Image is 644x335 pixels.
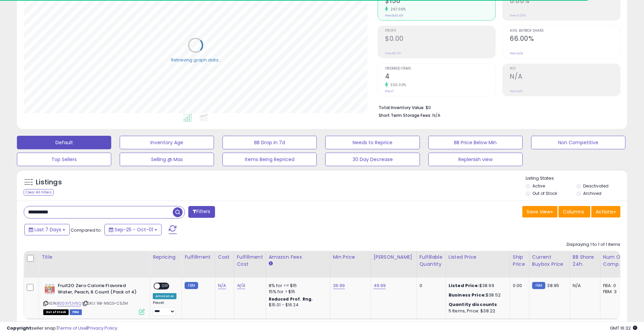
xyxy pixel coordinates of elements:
div: 0.00 [513,283,524,289]
div: N/A [573,283,595,289]
div: BB Share 24h. [573,254,597,268]
div: Fulfillment [185,254,212,261]
span: | SKU: 9B-N6CG-C5ZM [82,301,128,306]
button: Selling @ Max [120,153,214,166]
label: Deactivated [583,183,609,189]
span: Columns [563,208,584,215]
span: FBM [70,309,82,315]
button: 30 Day Decrease [325,153,420,166]
div: 0 [420,283,440,289]
img: 516QveGsrIL._SL40_.jpg [43,283,56,296]
button: Items Being Repriced [222,153,317,166]
span: Profit [385,29,495,33]
div: FBA: 0 [603,283,625,289]
small: Amazon Fees. [269,261,273,267]
small: Prev: 0.00% [510,14,526,18]
div: Displaying 1 to 1 of 1 items [567,241,620,248]
div: ASIN: [43,283,145,314]
button: Filters [188,206,215,218]
span: OFF [160,283,171,289]
button: Top Sellers [17,153,111,166]
div: Preset: [153,301,176,316]
div: FBM: 3 [603,289,625,295]
div: $38.52 [449,292,505,298]
span: Compared to: [71,227,102,233]
b: Total Inventory Value: [379,105,425,110]
b: Business Price: [449,292,486,298]
div: $15.01 - $16.24 [269,302,325,308]
h2: $0.00 [385,35,495,44]
span: N/A [432,112,440,119]
div: Num of Comp. [603,254,628,268]
a: 36.99 [333,282,345,289]
button: Replenish view [428,153,523,166]
button: BB Drop in 7d [222,136,317,149]
small: 267.05% [388,7,406,12]
div: Ship Price [513,254,526,268]
button: Inventory Age [120,136,214,149]
div: : [449,302,505,308]
h2: N/A [510,73,620,82]
div: Title [42,254,147,261]
small: Prev: N/A [510,51,523,55]
button: Columns [558,206,590,217]
button: Needs to Reprice [325,136,420,149]
div: Fulfillment Cost [237,254,263,268]
h2: 66.00% [510,35,620,44]
button: Save View [522,206,557,217]
b: Fruit2O Zero Calorie Flavored Water, Peach, 6 Count (Pack of 4) [58,283,140,297]
div: Min Price [333,254,368,261]
div: Fulfillable Quantity [420,254,443,268]
div: Cost [218,254,231,261]
span: Last 7 Days [34,226,61,233]
div: Listed Price [449,254,507,261]
button: Non Competitive [531,136,625,149]
span: ROI [510,67,620,71]
button: Default [17,136,111,149]
li: $0 [379,103,615,111]
label: Active [532,183,545,189]
div: seller snap | | [7,325,117,332]
small: Prev: N/A [510,89,523,93]
a: B003VTJV6Q [57,301,81,306]
div: 5 Items, Price: $38.22 [449,308,505,314]
div: Repricing [153,254,179,261]
p: Listing States: [526,175,627,182]
b: Listed Price: [449,282,479,289]
div: $38.99 [449,283,505,289]
small: FBM [185,282,198,289]
h5: Listings [36,178,62,187]
div: Amazon AI [153,293,176,299]
button: BB Price Below Min [428,136,523,149]
strong: Copyright [7,325,31,331]
span: 2025-10-10 16:32 GMT [610,325,637,331]
span: Avg. Buybox Share [510,29,620,33]
button: Last 7 Days [24,224,70,235]
button: Actions [591,206,620,217]
a: N/A [218,282,226,289]
div: Retrieving graph data.. [171,57,220,63]
span: All listings that are currently out of stock and unavailable for purchase on Amazon [43,309,69,315]
label: Archived [583,190,601,196]
div: Clear All Filters [24,189,54,196]
b: Reduced Prof. Rng. [269,296,313,302]
div: 8% for <= $15 [269,283,325,289]
small: Prev: $0.00 [385,51,401,55]
small: FBM [532,282,545,289]
div: Current Buybox Price [532,254,567,268]
a: Terms of Use [58,325,87,331]
small: Prev: 1 [385,89,393,93]
div: [PERSON_NAME] [374,254,414,261]
a: N/A [237,282,245,289]
small: 300.00% [388,82,406,87]
span: 38.95 [547,282,559,289]
a: 49.99 [374,282,386,289]
button: Sep-25 - Oct-01 [104,224,162,235]
span: Ordered Items [385,67,495,71]
b: Quantity discounts [449,301,497,308]
span: Sep-25 - Oct-01 [115,226,153,233]
small: Prev: $42.49 [385,14,403,18]
div: Amazon Fees [269,254,327,261]
div: 15% for > $15 [269,289,325,295]
b: Short Term Storage Fees: [379,112,431,118]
